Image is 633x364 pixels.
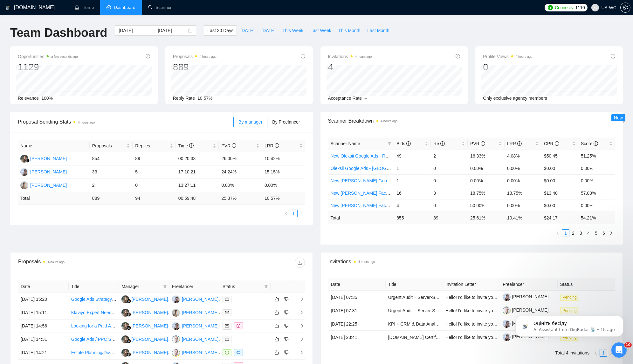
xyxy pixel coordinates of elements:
[307,25,335,36] button: Last Week
[388,321,554,327] a: KPI + CRM & Data Analyst (Subscription Platform / Content Creator RevOps Focus)
[381,119,398,123] time: 4 hours ago
[273,295,281,303] button: like
[121,309,129,317] img: LK
[609,351,613,355] span: right
[468,150,505,162] td: 16.33%
[18,280,69,293] th: Date
[283,295,290,303] button: dislike
[219,192,262,205] td: 25.87 %
[503,321,548,326] a: [PERSON_NAME]
[71,337,170,342] a: Google Ads / PPC Specialist for Web Coffee Shop
[114,5,135,10] span: Dashboard
[503,307,511,314] img: c1-Ow9aLcblqxt-YoFKzxHgGnqRasFAsWW5KzfFKq3aDEBdJ9EVDXstja2V5Hd90t7
[18,258,162,268] div: Proposals
[225,351,229,354] span: message
[204,25,237,36] button: Last 30 Days
[554,229,562,237] button: left
[569,229,577,237] li: 2
[328,53,372,60] span: Invitations
[541,212,578,224] td: $ 24.17
[364,25,393,36] button: Last Month
[468,187,505,199] td: 18.75%
[258,25,279,36] button: [DATE]
[282,27,303,34] span: This Week
[562,230,569,237] a: 1
[172,335,180,343] img: OC
[182,309,218,316] div: [PERSON_NAME]
[507,141,522,146] span: LRR
[131,296,168,303] div: [PERSON_NAME]
[301,54,305,58] span: info-circle
[162,282,168,291] span: filter
[331,141,360,146] span: Scanner Name
[119,280,169,293] th: Manager
[219,179,262,192] td: 0.00%
[5,3,10,13] img: logo
[30,168,67,175] div: [PERSON_NAME]
[470,141,485,146] span: PVR
[386,139,393,148] span: filter
[182,322,218,329] div: [PERSON_NAME]
[20,169,67,174] a: IG[PERSON_NAME]
[172,322,180,330] img: IG
[18,192,90,205] td: Total
[107,5,111,10] span: dashboard
[541,199,578,212] td: $0.00
[328,96,362,101] span: Acceptance Rate
[232,143,236,148] span: info-circle
[548,5,553,10] img: upwork-logo.png
[133,192,176,205] td: 94
[544,141,559,146] span: CPR
[90,140,133,152] th: Proposals
[284,310,289,315] span: dislike
[127,339,131,343] img: gigradar-bm.png
[90,165,133,179] td: 33
[585,230,592,237] a: 4
[388,308,540,313] a: Urgent Audit – Server-Side Tracking Across GA4, Shopify, Stape & Facebook
[223,283,262,290] span: Status
[290,210,298,217] li: 1
[282,210,290,217] button: left
[578,174,615,187] td: 0.00%
[283,322,290,330] button: dislike
[364,96,367,101] span: --
[355,55,372,58] time: 4 hours ago
[261,27,275,34] span: [DATE]
[272,119,300,125] span: By Freelancer
[503,293,511,301] img: c1AccpU0r5eTAMyEJsuISipwjq7qb2Kar6-KqnmSvKGuvk5qEoKhuKfg-uT9402ECS
[578,212,615,224] td: 54.21 %
[275,323,279,328] span: like
[575,4,585,11] span: 1110
[506,302,633,347] iframe: Intercom notifications message
[593,5,597,10] span: user
[299,212,303,215] span: right
[173,53,217,60] span: Proposals
[20,182,67,187] a: AP[PERSON_NAME]
[71,350,145,355] a: Estate Planning/Divorce Media Buyer
[18,293,69,306] td: [DATE] 15:20
[18,53,78,60] span: Opportunities
[394,212,431,224] td: 855
[283,309,290,316] button: dislike
[275,310,279,315] span: like
[275,297,279,302] span: like
[182,296,218,303] div: [PERSON_NAME]
[578,187,615,199] td: 57.03%
[176,192,219,205] td: 00:59:48
[28,18,110,24] p: Оцініть бесіду
[503,320,511,328] img: c1AccpU0r5eTAMyEJsuISipwjq7qb2Kar6-KqnmSvKGuvk5qEoKhuKfg-uT9402ECS
[148,5,172,10] a: searchScanner
[75,5,94,10] a: homeHome
[18,140,90,152] th: Name
[131,349,168,356] div: [PERSON_NAME]
[541,162,578,174] td: $0.00
[131,336,168,343] div: [PERSON_NAME]
[173,96,195,101] span: Reply Rate
[394,187,431,199] td: 16
[558,278,615,291] th: Status
[328,278,386,291] th: Date
[150,28,155,33] span: to
[433,141,445,146] span: Re
[570,230,577,237] a: 2
[503,334,548,339] a: [PERSON_NAME]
